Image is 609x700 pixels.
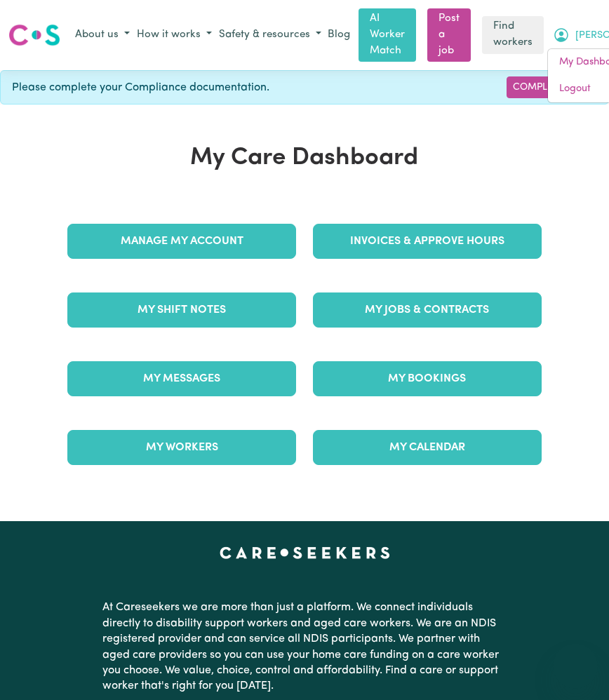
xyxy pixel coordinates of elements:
[313,361,542,396] a: My Bookings
[8,22,60,48] img: Careseekers logo
[133,24,215,47] button: How it works
[215,24,325,47] button: Safety & resources
[67,224,296,259] a: Manage My Account
[220,546,390,558] a: Careseekers home page
[59,144,549,173] h1: My Care Dashboard
[313,430,542,465] a: My Calendar
[72,24,133,47] button: About us
[325,25,353,46] a: Blog
[553,644,598,689] iframe: Button to launch messaging window
[67,292,296,328] a: My Shift Notes
[313,224,542,259] a: Invoices & Approve Hours
[482,16,544,54] a: Find workers
[67,430,296,465] a: My Workers
[313,292,542,328] a: My Jobs & Contracts
[8,19,60,51] a: Careseekers logo
[359,8,416,62] a: AI Worker Match
[507,76,597,98] a: Complete Now
[102,594,507,699] p: At Careseekers we are more than just a platform. We connect individuals directly to disability su...
[12,79,269,96] span: Please complete your Compliance documentation.
[67,361,296,396] a: My Messages
[427,8,471,62] a: Post a job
